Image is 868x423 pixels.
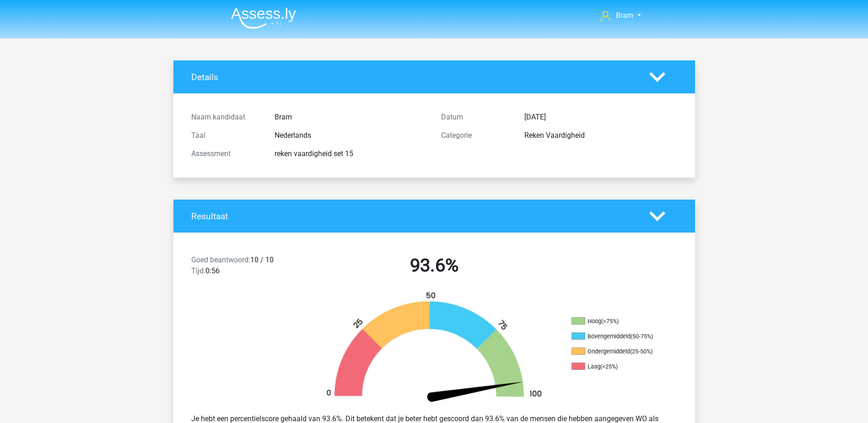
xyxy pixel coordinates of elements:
[268,112,434,123] div: Bram
[184,148,268,159] div: Assessment
[311,291,558,406] img: 94.ba056ea0e80c.png
[518,112,684,123] div: [DATE]
[191,72,636,82] h4: Details
[191,255,250,264] span: Goed beantwoord:
[631,333,653,340] div: (50-75%)
[434,112,518,123] div: Datum
[231,7,296,29] img: Assessly
[434,130,518,141] div: Categorie
[600,363,618,370] div: (<25%)
[616,11,633,20] span: Bram
[191,266,205,275] span: Tijd:
[518,130,684,141] div: Reken Vaardigheid
[571,332,663,341] li: Bovengemiddeld
[191,211,636,222] h4: Resultaat
[268,148,434,159] div: reken vaardigheid set 15
[184,130,268,141] div: Taal
[630,348,652,355] div: (25-50%)
[571,347,663,356] li: Ondergemiddeld
[597,10,644,21] a: Bram
[571,317,663,325] li: Hoog
[184,255,309,280] div: 10 / 10 0:56
[316,255,552,277] h2: 93.6%
[268,130,434,141] div: Nederlands
[184,112,268,123] div: Naam kandidaat
[571,363,663,371] li: Laag
[601,318,619,325] div: (>75%)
